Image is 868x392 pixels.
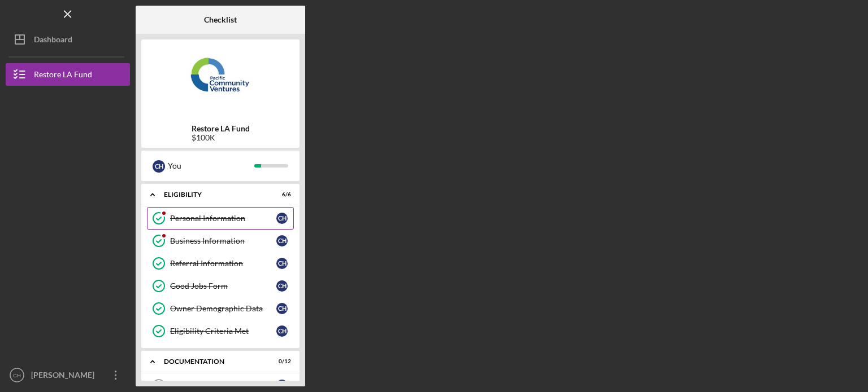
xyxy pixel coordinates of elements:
img: Product logo [141,45,300,113]
div: 6 / 6 [271,191,291,198]
text: CH [13,372,21,378]
b: Restore LA Fund [192,124,250,133]
div: Referral Information [170,259,276,268]
div: C H [276,380,288,391]
div: $100K [192,133,250,142]
div: C H [276,258,288,269]
div: Dashboard [34,28,72,54]
div: C H [276,213,288,224]
div: 0 / 12 [271,358,291,365]
b: Checklist [204,15,237,24]
div: C H [276,280,288,292]
button: Restore LA Fund [6,63,130,86]
div: Good Jobs Form [170,281,276,290]
div: Business Information [170,236,276,245]
div: Documentation [164,358,263,365]
a: Referral InformationCH [147,252,294,275]
div: C H [153,160,165,173]
a: Good Jobs FormCH [147,275,294,297]
button: Dashboard [6,28,130,51]
a: Eligibility Criteria MetCH [147,320,294,342]
div: Personal Information [170,214,276,223]
div: Restore LA Fund [34,63,92,89]
a: Owner Demographic DataCH [147,297,294,320]
div: Eligibility Criteria Met [170,327,276,336]
div: Eligibility [164,191,263,198]
div: C H [276,235,288,246]
div: Owner Demographic Data [170,304,276,313]
div: You [168,156,254,175]
button: CH[PERSON_NAME] [6,364,130,386]
a: Business InformationCH [147,230,294,252]
div: C H [276,325,288,337]
a: Personal InformationCH [147,207,294,230]
div: C H [276,303,288,314]
div: [PERSON_NAME] [28,364,102,389]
